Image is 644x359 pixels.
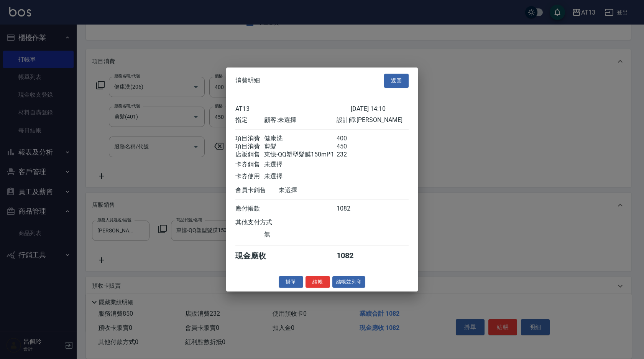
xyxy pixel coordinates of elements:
div: 指定 [235,116,264,124]
div: 剪髮 [264,142,336,150]
div: 未選擇 [279,186,351,194]
div: 未選擇 [264,172,336,180]
div: 400 [337,134,365,142]
div: 現金應收 [235,250,279,261]
div: 450 [337,142,365,150]
div: 應付帳款 [235,204,264,212]
div: 1082 [337,204,365,212]
div: 會員卡銷售 [235,186,279,194]
div: 項目消費 [235,142,264,150]
div: 232 [337,150,365,158]
div: 顧客: 未選擇 [264,116,336,124]
span: 消費明細 [235,77,260,84]
div: 店販銷售 [235,150,264,158]
button: 返回 [384,74,409,88]
button: 結帳 [306,276,330,288]
div: 無 [264,230,336,238]
div: 其他支付方式 [235,218,293,226]
div: 未選擇 [264,160,336,168]
div: 設計師: [PERSON_NAME] [337,116,409,124]
button: 結帳並列印 [332,276,366,288]
div: 東憶-QQ塑型髮膜150ml*1 [264,150,336,158]
div: 卡券銷售 [235,160,264,168]
div: 卡券使用 [235,172,264,180]
div: [DATE] 14:10 [351,105,409,112]
button: 掛單 [279,276,303,288]
div: AT13 [235,105,351,112]
div: 項目消費 [235,134,264,142]
div: 健康洗 [264,134,336,142]
div: 1082 [337,250,365,261]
